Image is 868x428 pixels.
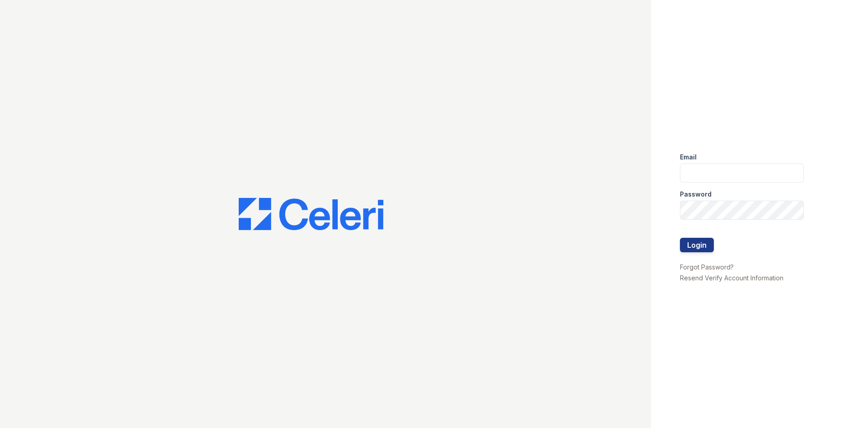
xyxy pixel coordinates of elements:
[680,263,734,271] a: Forgot Password?
[680,190,712,199] label: Password
[680,274,783,282] a: Resend Verify Account Information
[680,238,714,252] button: Login
[239,198,383,231] img: CE_Logo_Blue-a8612792a0a2168367f1c8372b55b34899dd931a85d93a1a3d3e32e68fde9ad4.png
[680,153,697,162] label: Email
